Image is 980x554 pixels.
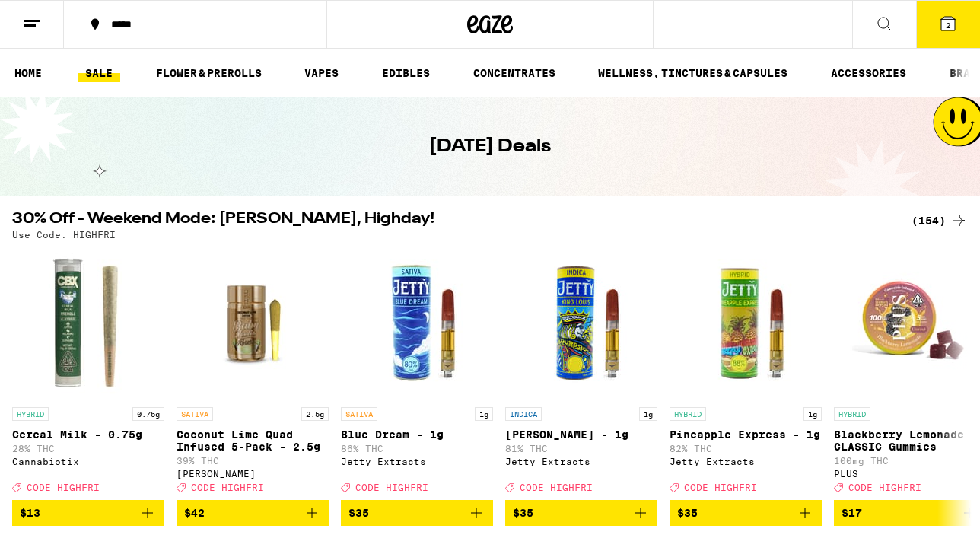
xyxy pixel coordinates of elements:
[12,428,164,441] p: Cereal Milk - 0.75g
[177,247,329,400] img: Jeeter - Coconut Lime Quad Infused 5-Pack - 2.5g
[475,407,493,421] p: 1g
[823,64,914,82] a: ACCESSORIES
[177,500,329,526] button: Add to bag
[12,407,49,421] p: HYBRID
[677,507,698,519] span: $35
[912,212,968,230] a: (154)
[505,500,657,526] button: Add to bag
[12,444,164,454] p: 28% THC
[670,407,706,421] p: HYBRID
[842,507,862,519] span: $17
[12,247,164,500] a: Open page for Cereal Milk - 0.75g from Cannabiotix
[177,407,213,421] p: SATIVA
[590,64,795,82] a: WELLNESS, TINCTURES & CAPSULES
[505,407,542,421] p: INDICA
[27,482,100,492] span: CODE HIGHFRI
[177,456,329,466] p: 39% THC
[341,428,493,441] p: Blue Dream - 1g
[177,247,329,500] a: Open page for Coconut Lime Quad Infused 5-Pack - 2.5g from Jeeter
[670,500,822,526] button: Add to bag
[355,482,428,492] span: CODE HIGHFRI
[184,507,205,519] span: $42
[191,482,264,492] span: CODE HIGHFRI
[20,507,40,519] span: $13
[670,444,822,454] p: 82% THC
[341,444,493,454] p: 86% THC
[7,64,49,82] a: HOME
[513,507,533,519] span: $35
[12,230,116,240] p: Use Code: HIGHFRI
[505,247,657,500] a: Open page for King Louis - 1g from Jetty Extracts
[670,247,822,400] img: Jetty Extracts - Pineapple Express - 1g
[684,482,757,492] span: CODE HIGHFRI
[916,1,980,48] button: 2
[520,482,593,492] span: CODE HIGHFRI
[505,247,657,400] img: Jetty Extracts - King Louis - 1g
[505,428,657,441] p: [PERSON_NAME] - 1g
[803,407,822,421] p: 1g
[639,407,657,421] p: 1g
[670,428,822,441] p: Pineapple Express - 1g
[505,457,657,466] div: Jetty Extracts
[341,407,377,421] p: SATIVA
[12,247,164,400] img: Cannabiotix - Cereal Milk - 0.75g
[297,64,346,82] a: VAPES
[466,64,563,82] a: CONCENTRATES
[341,500,493,526] button: Add to bag
[301,407,329,421] p: 2.5g
[429,134,551,160] h1: [DATE] Deals
[177,469,329,479] div: [PERSON_NAME]
[132,407,164,421] p: 0.75g
[848,482,921,492] span: CODE HIGHFRI
[78,64,120,82] a: SALE
[505,444,657,454] p: 81% THC
[670,457,822,466] div: Jetty Extracts
[834,407,870,421] p: HYBRID
[148,64,269,82] a: FLOWER & PREROLLS
[374,64,437,82] a: EDIBLES
[12,457,164,466] div: Cannabiotix
[12,500,164,526] button: Add to bag
[946,21,950,30] span: 2
[341,247,493,400] img: Jetty Extracts - Blue Dream - 1g
[348,507,369,519] span: $35
[177,428,329,453] p: Coconut Lime Quad Infused 5-Pack - 2.5g
[12,212,893,230] h2: 30% Off - Weekend Mode: [PERSON_NAME], Highday!
[670,247,822,500] a: Open page for Pineapple Express - 1g from Jetty Extracts
[341,247,493,500] a: Open page for Blue Dream - 1g from Jetty Extracts
[341,457,493,466] div: Jetty Extracts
